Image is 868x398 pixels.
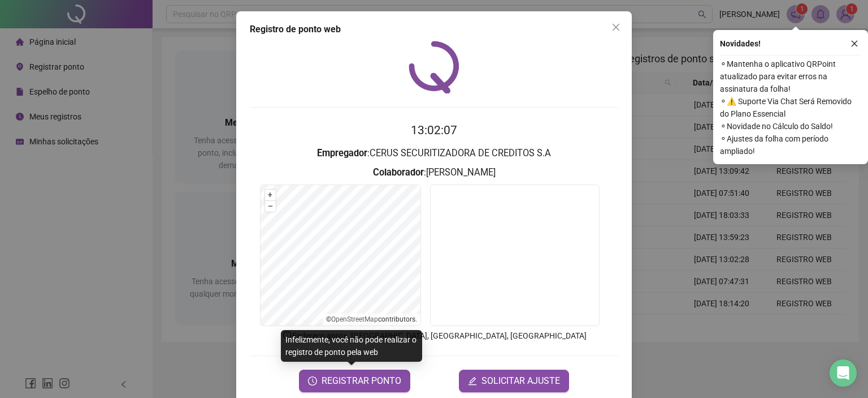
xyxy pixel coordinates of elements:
[281,330,422,362] div: Infelizmente, você não pode realizar o registro de ponto pela web
[317,148,367,159] strong: Empregador
[265,190,276,200] button: +
[607,18,625,36] button: Close
[411,123,457,137] time: 13:02:07
[322,374,401,388] span: REGISTRAR PONTO
[611,23,620,32] span: close
[850,40,858,48] span: close
[265,201,276,212] button: –
[830,360,857,387] div: Open Intercom Messenger
[720,58,861,95] span: ⚬ Mantenha o aplicativo QRPoint atualizado para evitar erros na assinatura da folha!
[299,370,410,392] button: REGISTRAR PONTO
[326,315,417,323] li: © contributors.
[720,120,861,132] span: ⚬ Novidade no Cálculo do Saldo!
[250,23,618,36] div: Registro de ponto web
[308,376,317,386] span: clock-circle
[720,37,761,50] span: Novidades !
[720,132,861,157] span: ⚬ Ajustes da folha com período ampliado!
[250,329,618,342] p: Endereço aprox. : [GEOGRAPHIC_DATA], [GEOGRAPHIC_DATA], [GEOGRAPHIC_DATA]
[250,165,618,180] h3: : [PERSON_NAME]
[481,374,560,388] span: SOLICITAR AJUSTE
[720,95,861,120] span: ⚬ ⚠️ Suporte Via Chat Será Removido do Plano Essencial
[373,167,424,178] strong: Colaborador
[409,41,459,93] img: QRPoint
[250,146,618,161] h3: : CERUS SECURITIZADORA DE CREDITOS S.A
[468,376,477,386] span: edit
[331,315,378,323] a: OpenStreetMap
[459,370,569,392] button: editSOLICITAR AJUSTE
